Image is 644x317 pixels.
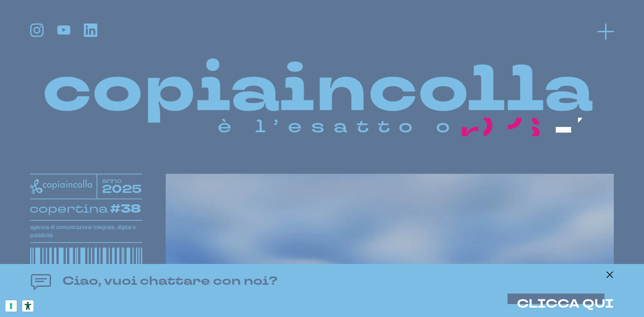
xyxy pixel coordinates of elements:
h1: agenzia di comunicazione integrata, digital e pubblicità [30,223,142,240]
button: Strumenti di accessibilità [22,300,34,312]
tspan: copertina [30,201,108,216]
button: Le tue preferenze relative al consenso per le tecnologie di tracciamento [5,300,17,312]
h4: Ciao, vuoi chattare con noi? [62,272,278,290]
tspan: anno [102,176,122,185]
span: CLICCA QUI [517,296,614,312]
button: CLICCA QUI [517,298,614,311]
tspan: 2025 [102,182,143,197]
tspan: #38 [110,201,142,217]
